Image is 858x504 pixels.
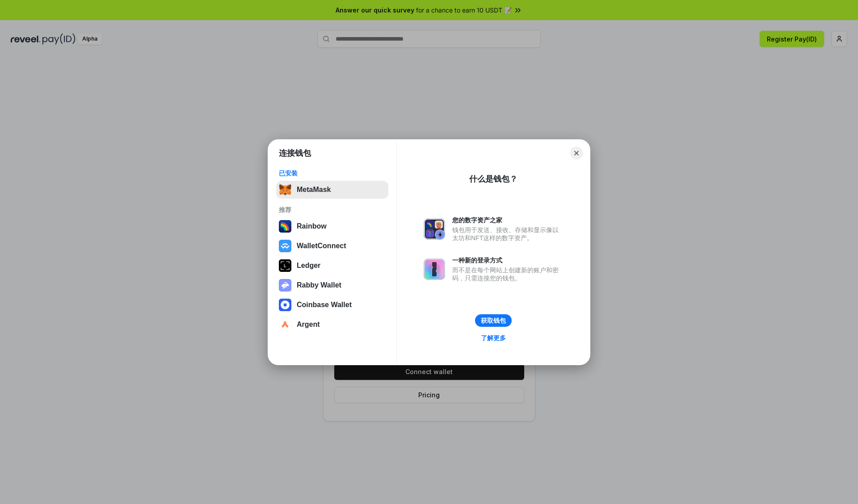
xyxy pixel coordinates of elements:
[279,299,291,311] img: svg+xml,%3Csvg%20width%3D%2228%22%20height%3D%2228%22%20viewBox%3D%220%200%2028%2028%22%20fill%3D...
[279,169,386,177] div: 已安装
[276,276,388,294] button: Rabby Wallet
[297,186,331,194] div: MetaMask
[276,316,388,333] button: Argent
[279,240,291,252] img: svg+xml,%3Csvg%20width%3D%2228%22%20height%3D%2228%22%20viewBox%3D%220%200%2028%2028%22%20fill%3D...
[452,256,563,264] div: 一种新的登录方式
[297,281,341,289] div: Rabby Wallet
[276,296,388,314] button: Coinbase Wallet
[279,183,291,196] img: svg+xml,%3Csvg%20fill%3D%22none%22%20height%3D%2233%22%20viewBox%3D%220%200%2035%2033%22%20width%...
[276,237,388,255] button: WalletConnect
[424,218,445,240] img: svg+xml,%3Csvg%20xmlns%3D%22http%3A%2F%2Fwww.w3.org%2F2000%2Fsvg%22%20fill%3D%22none%22%20viewBox...
[452,266,563,282] div: 而不是在每个网站上创建新的账户和密码，只需连接您的钱包。
[481,334,506,342] div: 了解更多
[475,332,511,344] a: 了解更多
[297,301,352,309] div: Coinbase Wallet
[452,226,563,242] div: 钱包用于发送、接收、存储和显示像以太坊和NFT这样的数字资产。
[297,262,320,270] div: Ledger
[276,257,388,275] button: Ledger
[469,174,517,184] div: 什么是钱包？
[279,220,291,233] img: svg+xml,%3Csvg%20width%3D%22120%22%20height%3D%22120%22%20viewBox%3D%220%200%20120%20120%22%20fil...
[297,321,320,329] div: Argent
[279,148,311,158] h1: 连接钱包
[279,318,291,331] img: svg+xml,%3Csvg%20width%3D%2228%22%20height%3D%2228%22%20viewBox%3D%220%200%2028%2028%22%20fill%3D...
[276,217,388,235] button: Rainbow
[279,206,386,214] div: 推荐
[279,279,291,292] img: svg+xml,%3Csvg%20xmlns%3D%22http%3A%2F%2Fwww.w3.org%2F2000%2Fsvg%22%20fill%3D%22none%22%20viewBox...
[570,147,583,159] button: Close
[481,317,506,325] div: 获取钱包
[297,242,346,250] div: WalletConnect
[276,181,388,199] button: MetaMask
[279,259,291,272] img: svg+xml,%3Csvg%20xmlns%3D%22http%3A%2F%2Fwww.w3.org%2F2000%2Fsvg%22%20width%3D%2228%22%20height%3...
[424,258,445,280] img: svg+xml,%3Csvg%20xmlns%3D%22http%3A%2F%2Fwww.w3.org%2F2000%2Fsvg%22%20fill%3D%22none%22%20viewBox...
[475,314,512,327] button: 获取钱包
[297,222,327,230] div: Rainbow
[452,216,563,224] div: 您的数字资产之家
